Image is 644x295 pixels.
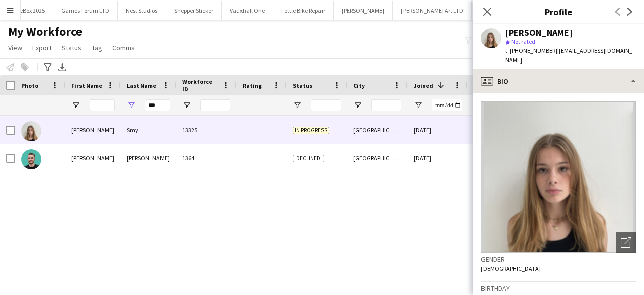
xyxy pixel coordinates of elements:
span: Tag [92,43,102,52]
div: 13325 [176,116,236,144]
input: Last Name Filter Input [145,99,170,111]
span: t. [PHONE_NUMBER] [505,47,557,54]
input: Joined Filter Input [432,99,462,111]
img: James Smyth [21,149,41,169]
a: Tag [88,41,106,54]
span: Rating [243,82,262,89]
a: Status [58,41,86,54]
span: Declined [293,155,324,162]
h3: Birthday [481,284,636,293]
span: Last Name [127,82,156,89]
h3: Gender [481,255,636,264]
button: Audoo [472,1,505,20]
span: [DEMOGRAPHIC_DATA] [481,265,541,272]
button: Fettle Bike Repair [273,1,334,20]
button: CakeBox 2025 [2,1,53,20]
input: Status Filter Input [311,99,341,111]
button: [PERSON_NAME] [334,1,393,20]
div: Smy [121,116,176,144]
button: Vauxhall One [222,1,273,20]
div: [DATE] [408,144,468,172]
div: [PERSON_NAME] [121,144,176,172]
img: Crew avatar or photo [481,101,636,253]
app-action-btn: Export XLSX [56,61,68,73]
div: Open photos pop-in [616,232,636,253]
button: Games Forum LTD [53,1,118,20]
div: [PERSON_NAME] [65,116,121,144]
span: In progress [293,127,329,134]
button: Open Filter Menu [182,101,191,110]
button: Open Filter Menu [71,101,80,110]
button: Open Filter Menu [293,101,302,110]
div: [DATE] [408,116,468,144]
div: Bio [473,69,644,93]
button: Open Filter Menu [127,101,136,110]
h3: Profile [473,5,644,18]
span: Not rated [511,38,535,45]
div: [PERSON_NAME] [505,28,573,37]
div: [GEOGRAPHIC_DATA] [347,144,408,172]
span: Comms [112,43,135,52]
input: Workforce ID Filter Input [200,99,230,111]
button: Nest Studios [118,1,166,20]
span: Workforce ID [182,78,218,93]
span: Status [62,43,82,52]
button: Open Filter Menu [353,101,362,110]
a: Comms [108,41,139,54]
span: Status [293,82,312,89]
span: First Name [71,82,102,89]
span: Export [32,43,52,52]
button: Shepper Sticker [166,1,222,20]
span: Photo [21,82,38,89]
div: 1364 [176,144,236,172]
button: [PERSON_NAME] Art LTD [393,1,472,20]
app-action-btn: Advanced filters [42,61,54,73]
span: My Workforce [8,24,82,39]
a: Export [28,41,56,54]
div: [PERSON_NAME] [65,144,121,172]
img: Catherine Smy [21,121,41,141]
div: [GEOGRAPHIC_DATA] [347,116,408,144]
span: View [8,43,22,52]
input: City Filter Input [371,99,401,111]
span: City [353,82,365,89]
button: Open Filter Menu [414,101,423,110]
span: | [EMAIL_ADDRESS][DOMAIN_NAME] [505,47,632,64]
span: Joined [414,82,433,89]
a: View [4,41,26,54]
input: First Name Filter Input [90,99,115,111]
